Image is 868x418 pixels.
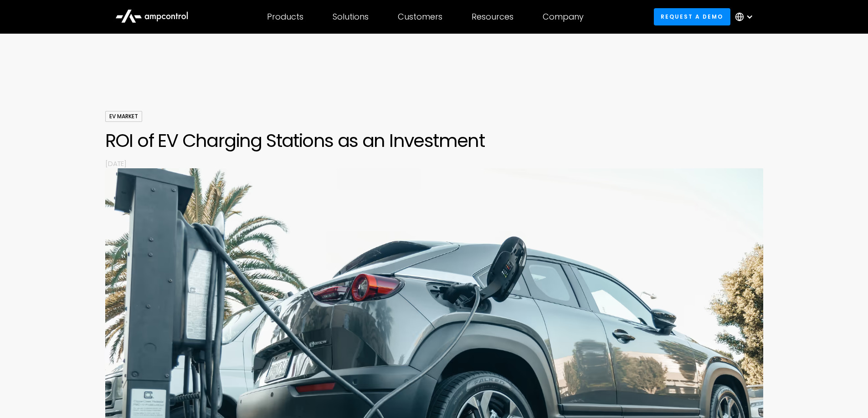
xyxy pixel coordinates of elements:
div: Customers [398,12,442,22]
div: Products [267,12,303,22]
div: Resources [472,12,514,22]
div: EV Market [105,111,142,122]
p: [DATE] [105,159,763,168]
div: Company [543,12,584,22]
h1: ROI of EV Charging Stations as an Investment [105,130,763,151]
a: Request a demo [654,8,730,25]
div: Solutions [333,12,369,22]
